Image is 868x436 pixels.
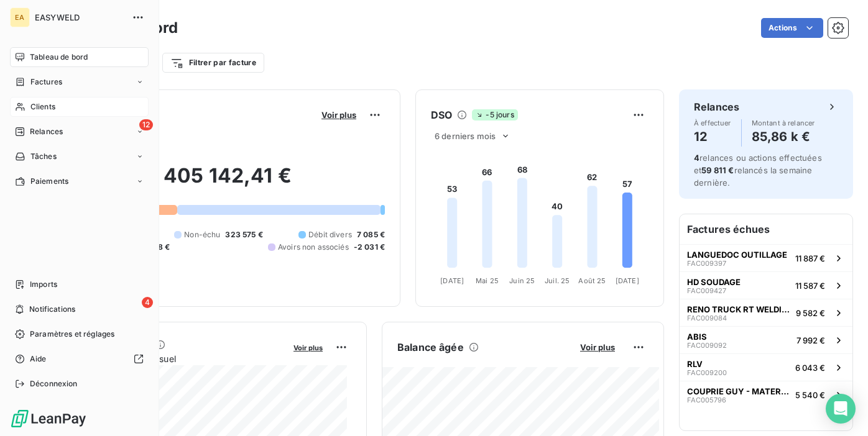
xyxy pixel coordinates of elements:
span: EASYWELD [35,12,124,22]
span: 4 [142,297,153,308]
tspan: [DATE] [616,276,639,285]
span: 11 887 € [795,253,825,263]
span: relances ou actions effectuées et relancés la semaine dernière. [694,153,822,188]
span: 6 043 € [795,363,825,373]
span: Voir plus [580,342,615,352]
h2: 405 142,41 € [70,163,385,201]
a: Aide [10,349,149,369]
span: 12 [139,119,153,130]
span: COUPRIE GUY - MATERIEL DE SOUDURE [687,386,790,396]
span: FAC009092 [687,342,727,349]
button: Voir plus [576,342,619,353]
h6: Factures échues [680,214,852,244]
button: Voir plus [290,342,326,353]
span: 4 [694,153,699,163]
span: 7 085 € [357,229,385,240]
span: RLV [687,359,703,369]
span: 323 575 € [225,229,262,240]
button: ABISFAC0090927 992 € [680,326,852,353]
span: Relances [30,126,63,137]
span: Voir plus [293,343,323,352]
span: Montant à relancer [752,119,815,127]
button: Actions [761,18,823,38]
span: LANGUEDOC OUTILLAGE [687,250,787,260]
h6: Balance âgée [397,340,464,355]
span: 11 587 € [795,281,825,291]
span: Tableau de bord [30,52,88,63]
span: FAC009397 [687,260,726,267]
span: Voir plus [321,110,356,120]
span: FAC005796 [687,396,726,404]
button: COUPRIE GUY - MATERIEL DE SOUDUREFAC0057965 540 € [680,381,852,408]
div: EA [10,7,30,27]
span: Aide [30,353,47,365]
span: FAC009427 [687,287,726,294]
span: 7 992 € [796,335,825,345]
span: Paramètres et réglages [30,329,114,340]
img: Logo LeanPay [10,409,87,429]
button: HD SOUDAGEFAC00942711 587 € [680,271,852,299]
h4: 12 [694,127,731,147]
button: Voir plus [318,109,360,120]
span: Clients [30,101,55,112]
span: Non-échu [184,229,220,240]
h4: 85,86 k € [752,127,815,147]
span: À effectuer [694,119,731,127]
button: Filtrer par facture [162,53,264,73]
button: RENO TRUCK RT WELDINGFAC0090849 582 € [680,299,852,326]
tspan: Juil. 25 [545,276,570,285]
tspan: Août 25 [578,276,606,285]
span: Déconnexion [30,378,78,389]
span: 9 582 € [796,308,825,318]
tspan: Mai 25 [476,276,499,285]
span: ABIS [687,332,707,342]
span: -2 031 € [354,242,385,253]
span: Imports [30,279,57,290]
span: -5 jours [472,109,517,120]
button: LANGUEDOC OUTILLAGEFAC00939711 887 € [680,244,852,271]
span: Factures [30,76,62,88]
span: Chiffre d'affaires mensuel [70,352,285,365]
span: Tâches [30,151,57,162]
div: Open Intercom Messenger [826,394,856,424]
h6: DSO [431,107,452,122]
span: FAC009200 [687,369,727,376]
tspan: [DATE] [440,276,464,285]
span: Avoirs non associés [278,242,349,253]
tspan: Juin 25 [509,276,535,285]
span: Notifications [29,304,75,315]
h6: Relances [694,99,739,114]
button: RLVFAC0092006 043 € [680,353,852,381]
span: 59 811 € [701,165,734,175]
span: Débit divers [308,229,352,240]
span: FAC009084 [687,314,727,322]
span: 5 540 € [795,390,825,400]
span: 6 derniers mois [435,131,496,141]
span: HD SOUDAGE [687,277,741,287]
span: RENO TRUCK RT WELDING [687,304,791,314]
span: Paiements [30,176,68,187]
